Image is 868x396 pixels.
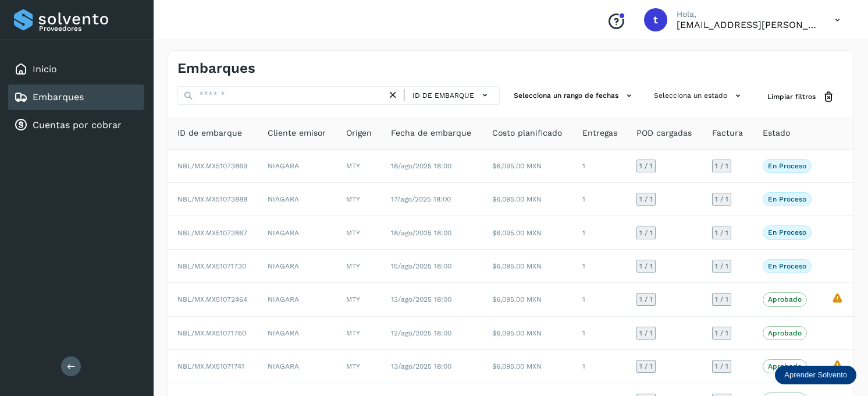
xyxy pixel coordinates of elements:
[258,216,337,249] td: NIAGARA
[768,195,806,203] p: En proceso
[768,295,802,303] p: Aprobado
[639,363,653,370] span: 1 / 1
[337,250,382,283] td: MTY
[258,150,337,183] td: NIAGARA
[412,90,474,101] span: ID de embarque
[573,283,628,316] td: 1
[8,112,144,138] div: Cuentas por cobrar
[715,229,728,236] span: 1 / 1
[775,366,856,384] div: Aprender Solvento
[8,84,144,110] div: Embarques
[573,183,628,216] td: 1
[337,216,382,249] td: MTY
[177,229,247,237] span: NBL/MX.MX51073867
[8,56,144,82] div: Inicio
[768,362,802,370] p: Aprobado
[758,86,844,108] button: Limpiar filtros
[33,63,57,75] a: Inicio
[337,150,382,183] td: MTY
[492,127,562,139] span: Costo planificado
[337,183,382,216] td: MTY
[639,162,653,169] span: 1 / 1
[258,350,337,383] td: NIAGARA
[715,330,728,337] span: 1 / 1
[639,330,653,337] span: 1 / 1
[767,91,816,102] span: Limpiar filtros
[483,250,573,283] td: $6,095.00 MXN
[258,250,337,283] td: NIAGARA
[337,283,382,316] td: MTY
[573,250,628,283] td: 1
[715,196,728,203] span: 1 / 1
[391,229,451,237] span: 18/ago/2025 18:00
[33,119,122,130] a: Cuentas por cobrar
[639,196,653,203] span: 1 / 1
[768,329,802,337] p: Aprobado
[177,60,255,77] h4: Embarques
[337,317,382,350] td: MTY
[715,162,728,169] span: 1 / 1
[768,162,806,170] p: En proceso
[483,283,573,316] td: $6,095.00 MXN
[391,162,451,170] span: 18/ago/2025 18:00
[391,295,451,303] span: 13/ago/2025 18:00
[346,127,372,139] span: Origen
[639,296,653,303] span: 1 / 1
[337,350,382,383] td: MTY
[715,296,728,303] span: 1 / 1
[258,317,337,350] td: NIAGARA
[177,162,247,170] span: NBL/MX.MX51073869
[573,317,628,350] td: 1
[483,216,573,249] td: $6,095.00 MXN
[177,262,246,270] span: NBL/MX.MX51071730
[573,216,628,249] td: 1
[715,263,728,270] span: 1 / 1
[715,363,728,370] span: 1 / 1
[582,127,617,139] span: Entregas
[258,283,337,316] td: NIAGARA
[483,317,573,350] td: $6,095.00 MXN
[391,195,451,203] span: 17/ago/2025 18:00
[677,19,816,30] p: transportes.lg.lozano@gmail.com
[784,370,847,380] p: Aprender Solvento
[768,262,806,270] p: En proceso
[573,150,628,183] td: 1
[639,263,653,270] span: 1 / 1
[258,183,337,216] td: NIAGARA
[768,228,806,236] p: En proceso
[639,229,653,236] span: 1 / 1
[483,183,573,216] td: $6,095.00 MXN
[573,350,628,383] td: 1
[677,9,816,19] p: Hola,
[649,86,749,105] button: Selecciona un estado
[33,91,84,102] a: Embarques
[712,127,743,139] span: Factura
[409,87,495,104] button: ID de embarque
[177,295,247,303] span: NBL/MX.MX51072464
[509,86,640,105] button: Selecciona un rango de fechas
[177,127,242,139] span: ID de embarque
[391,329,451,337] span: 12/ago/2025 18:00
[391,262,451,270] span: 15/ago/2025 18:00
[268,127,326,139] span: Cliente emisor
[39,24,140,33] p: Proveedores
[636,127,692,139] span: POD cargadas
[177,195,247,203] span: NBL/MX.MX51073888
[177,362,244,370] span: NBL/MX.MX51071741
[177,329,246,337] span: NBL/MX.MX51071760
[763,127,790,139] span: Estado
[391,127,471,139] span: Fecha de embarque
[391,362,451,370] span: 13/ago/2025 18:00
[483,350,573,383] td: $6,095.00 MXN
[483,150,573,183] td: $6,095.00 MXN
